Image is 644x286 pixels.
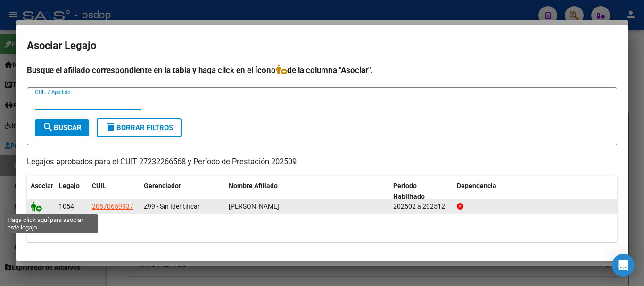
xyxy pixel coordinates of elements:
datatable-header-cell: Asociar [27,176,55,207]
mat-icon: search [42,122,54,133]
h2: Asociar Legajo [27,37,617,55]
span: Periodo Habilitado [393,182,425,200]
datatable-header-cell: Dependencia [453,176,618,207]
span: Dependencia [457,182,496,189]
p: Legajos aprobados para el CUIT 27232266568 y Período de Prestación 202509 [27,156,617,168]
h4: Busque el afiliado correspondiente en la tabla y haga click en el ícono de la columna "Asociar". [27,64,617,76]
span: Borrar Filtros [105,123,173,132]
datatable-header-cell: Periodo Habilitado [389,176,453,207]
datatable-header-cell: Legajo [55,176,88,207]
span: Z99 - Sin Identificar [144,203,200,210]
div: 202502 a 202512 [393,201,449,212]
span: Nombre Afiliado [229,182,278,189]
datatable-header-cell: Gerenciador [140,176,225,207]
button: Borrar Filtros [97,118,182,137]
span: FERNANDEZ IMANOL [229,203,279,210]
span: 1054 [59,203,74,210]
span: Asociar [31,182,53,189]
datatable-header-cell: CUIL [88,176,140,207]
span: 20570659937 [92,203,133,210]
span: Gerenciador [144,182,181,189]
div: 1 registros [27,218,617,242]
mat-icon: delete [105,122,116,133]
span: Legajo [59,182,80,189]
button: Buscar [35,119,89,136]
span: CUIL [92,182,106,189]
datatable-header-cell: Nombre Afiliado [225,176,389,207]
span: Buscar [42,123,82,132]
div: Open Intercom Messenger [612,254,635,277]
